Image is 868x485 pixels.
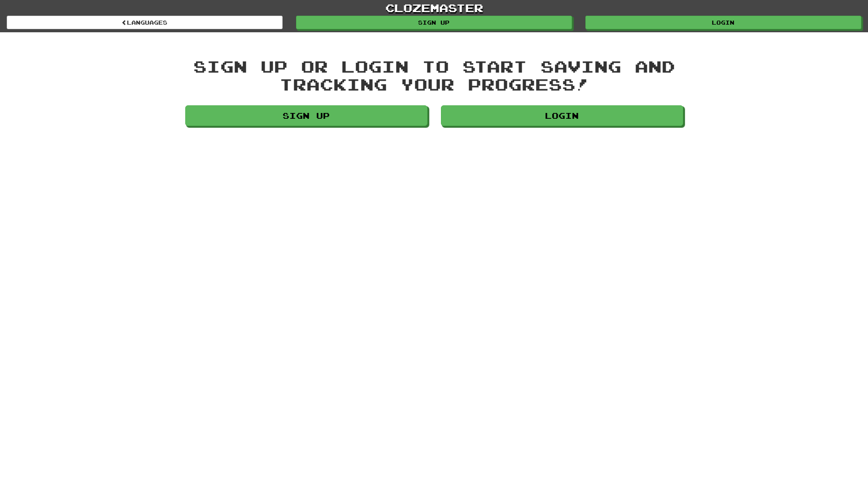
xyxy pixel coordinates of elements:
[185,57,683,93] div: Sign up or login to start saving and tracking your progress!
[441,105,683,126] a: Login
[585,16,861,29] a: Login
[185,105,427,126] a: Sign up
[7,16,283,29] a: Languages
[296,16,572,29] a: Sign up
